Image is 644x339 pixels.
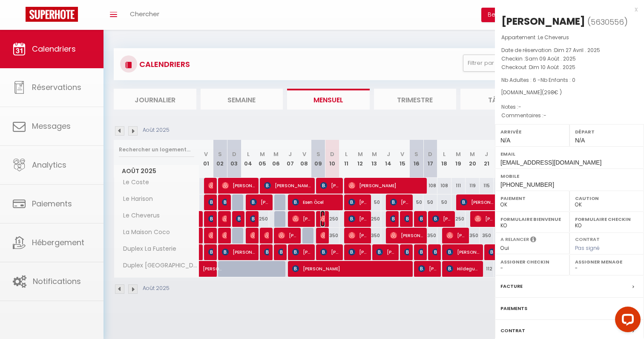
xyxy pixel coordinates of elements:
span: - [518,103,521,110]
label: Email [500,150,638,158]
span: 5630556 [591,17,624,27]
span: ( ) [587,16,628,28]
div: x [495,4,638,14]
span: N/A [575,137,585,144]
p: Checkin : [501,55,638,63]
span: N/A [500,137,510,144]
label: Caution [575,194,638,203]
span: Nb Adultes : 6 - [501,76,575,84]
div: [PERSON_NAME] [501,14,585,28]
label: Assigner Checkin [500,258,564,266]
label: Paiements [500,304,527,313]
iframe: LiveChat chat widget [608,303,644,339]
label: A relancer [500,236,529,243]
span: Le Cheverus [538,34,569,41]
p: Checkout : [501,63,638,72]
label: Assigner Menage [575,258,638,266]
span: - [543,112,546,119]
p: Date de réservation : [501,46,638,55]
label: Contrat [500,326,525,335]
span: ( € ) [542,89,562,96]
span: Sam 09 Août . 2025 [525,55,576,62]
label: Paiement [500,194,564,203]
span: 298 [544,89,554,96]
label: Formulaire Bienvenue [500,215,564,223]
label: Arrivée [500,127,564,136]
label: Formulaire Checkin [575,215,638,223]
div: [DOMAIN_NAME] [501,89,638,97]
p: Commentaires : [501,111,638,120]
span: Dim 10 Août . 2025 [529,64,575,71]
span: [EMAIL_ADDRESS][DOMAIN_NAME] [500,159,601,166]
label: Contrat [575,236,600,241]
p: Appartement : [501,33,638,42]
i: Sélectionner OUI si vous souhaiter envoyer les séquences de messages post-checkout [530,236,536,245]
span: Dim 27 Avril . 2025 [554,46,600,54]
span: [PHONE_NUMBER] [500,181,554,188]
span: Nb Enfants : 0 [540,76,575,84]
label: Facture [500,282,523,291]
label: Départ [575,127,638,136]
p: Notes : [501,103,638,111]
label: Mobile [500,172,638,180]
span: Pas signé [575,244,600,252]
